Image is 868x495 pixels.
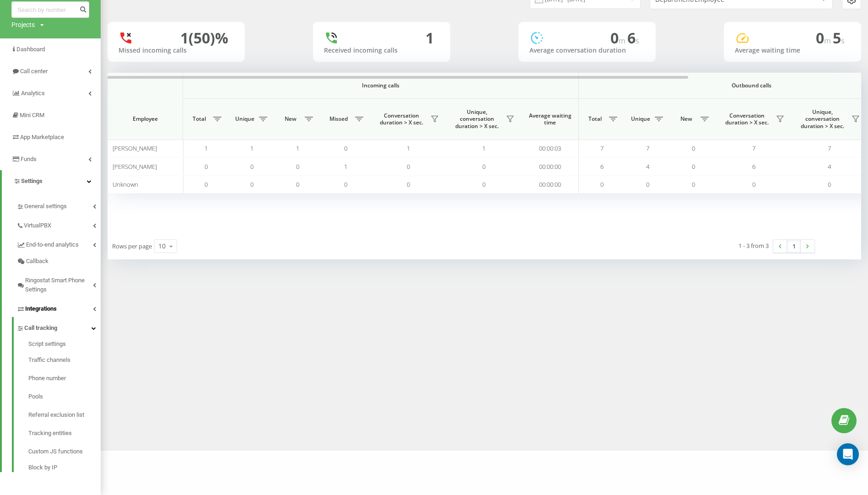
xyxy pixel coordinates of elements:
[28,447,83,456] span: Custom JS functions
[324,47,439,54] div: Received incoming calls
[426,29,434,47] div: 1
[692,162,695,171] span: 0
[407,180,410,188] span: 0
[16,253,101,269] a: Callback
[619,36,627,46] span: m
[112,242,152,250] span: Rows per page
[528,112,571,126] span: Average waiting time
[482,144,485,152] span: 1
[739,241,769,250] div: 1 - 3 from 3
[11,1,89,18] input: Search by number
[158,242,166,251] div: 10
[16,195,101,215] a: General settings
[636,36,639,46] span: s
[207,82,555,89] span: Incoming calls
[787,240,801,253] a: 1
[28,410,84,420] span: Referral exclusion list
[344,162,347,171] span: 1
[600,180,604,188] span: 0
[522,140,579,157] td: 00:00:03
[600,144,604,152] span: 7
[482,180,485,188] span: 0
[824,36,833,46] span: m
[344,180,347,188] span: 0
[675,115,698,123] span: New
[16,234,101,253] a: End-to-end analytics
[16,215,101,234] a: VirtualPBX
[28,429,72,438] span: Tracking entities
[837,443,859,465] div: Open Intercom Messenger
[407,144,410,152] span: 1
[28,406,101,424] a: Referral exclusion list
[205,180,208,188] span: 0
[752,144,755,152] span: 7
[20,134,64,140] span: App Marketplace
[11,20,35,29] div: Projects
[2,170,101,192] a: Settings
[646,144,649,152] span: 7
[522,157,579,175] td: 00:00:00
[796,108,849,130] span: Unique, conversation duration > Х sec.
[233,115,256,123] span: Unique
[692,180,695,188] span: 0
[28,463,57,472] span: Block by IP
[296,162,299,171] span: 0
[296,144,299,152] span: 1
[828,180,831,188] span: 0
[250,180,253,188] span: 0
[28,387,101,406] a: Pools
[25,304,57,313] span: Integrations
[16,317,101,336] a: Call tracking
[646,162,649,171] span: 4
[583,115,606,123] span: Total
[26,240,79,249] span: End-to-end analytics
[28,461,101,472] a: Block by IP
[21,90,45,97] span: Analytics
[629,115,652,123] span: Unique
[627,28,639,48] span: 6
[692,144,695,152] span: 0
[451,108,503,130] span: Unique, conversation duration > Х sec.
[296,180,299,188] span: 0
[26,257,49,266] span: Callback
[752,180,755,188] span: 0
[16,298,101,317] a: Integrations
[646,180,649,188] span: 0
[752,162,755,171] span: 6
[482,162,485,171] span: 0
[529,47,645,54] div: Average conversation duration
[24,323,57,333] span: Call tracking
[113,144,157,152] span: [PERSON_NAME]
[721,112,773,126] span: Conversation duration > Х sec.
[28,392,43,401] span: Pools
[522,176,579,194] td: 00:00:00
[25,276,93,294] span: Ringostat Smart Phone Settings
[180,29,228,47] div: 1 (50)%
[600,162,604,171] span: 6
[188,115,210,123] span: Total
[205,144,208,152] span: 1
[20,112,44,118] span: Mini CRM
[735,47,850,54] div: Average waiting time
[407,162,410,171] span: 0
[205,162,208,171] span: 0
[325,115,352,123] span: Missed
[375,112,428,126] span: Conversation duration > Х sec.
[28,355,70,365] span: Traffic channels
[21,178,43,184] span: Settings
[24,221,51,230] span: VirtualPBX
[828,162,831,171] span: 4
[113,180,138,188] span: Unknown
[28,339,101,351] a: Script settings
[21,156,37,162] span: Funds
[28,424,101,442] a: Tracking entities
[115,115,175,123] span: Employee
[16,269,101,298] a: Ringostat Smart Phone Settings
[279,115,302,123] span: New
[119,47,234,54] div: Missed incoming calls
[16,46,45,53] span: Dashboard
[833,28,845,48] span: 5
[28,374,66,383] span: Phone number
[113,162,157,171] span: [PERSON_NAME]
[344,144,347,152] span: 0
